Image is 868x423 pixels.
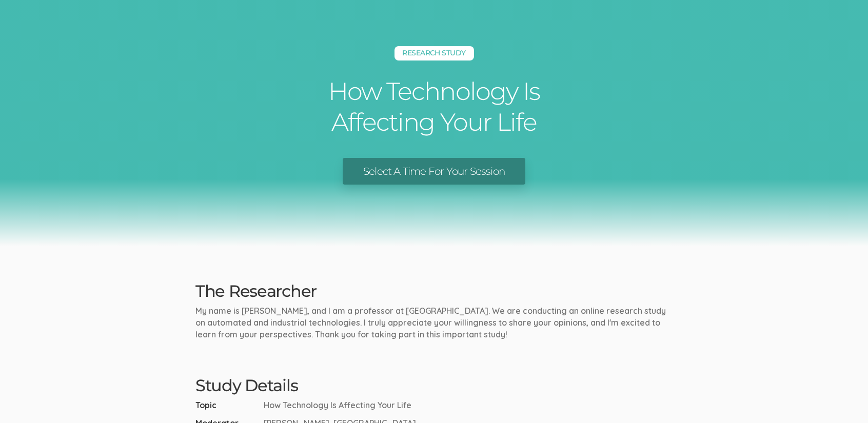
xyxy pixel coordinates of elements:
h5: Research Study [394,46,474,61]
a: Select A Time For Your Session [343,158,525,185]
h2: Study Details [195,376,673,394]
h2: The Researcher [195,282,673,300]
p: My name is [PERSON_NAME], and I am a professor at [GEOGRAPHIC_DATA]. We are conducting an online ... [195,305,673,340]
span: How Technology Is Affecting Your Life [264,399,411,411]
span: Topic [195,399,260,411]
h1: How Technology Is Affecting Your Life [280,76,588,137]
